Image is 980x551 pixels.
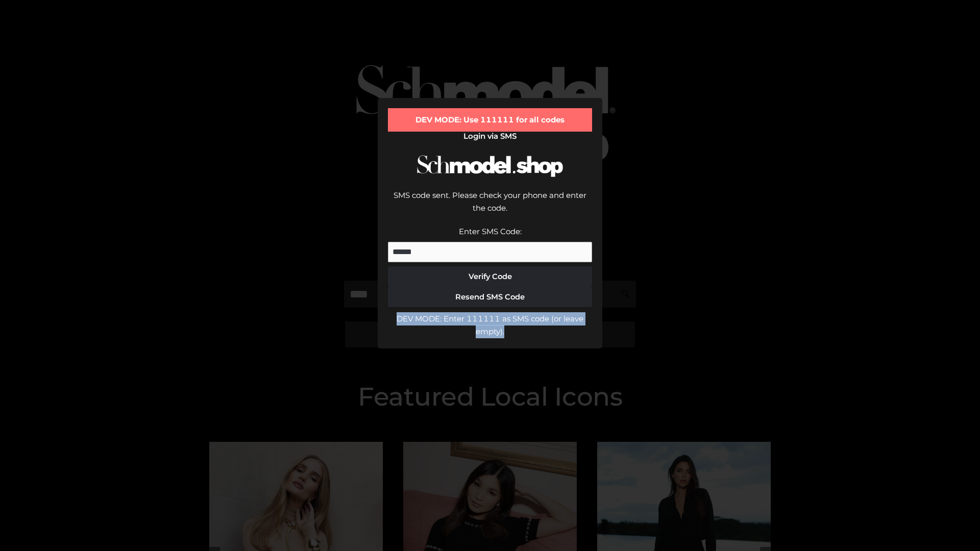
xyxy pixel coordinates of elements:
div: DEV MODE: Use 111111 for all codes [388,108,592,132]
button: Verify Code [388,266,592,287]
img: Schmodel Logo [413,146,567,186]
div: SMS code sent. Please check your phone and enter the code. [388,189,592,225]
div: DEV MODE: Enter 111111 as SMS code (or leave empty). [388,312,592,338]
label: Enter SMS Code: [459,227,522,236]
h2: Login via SMS [388,132,592,141]
button: Resend SMS Code [388,287,592,307]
